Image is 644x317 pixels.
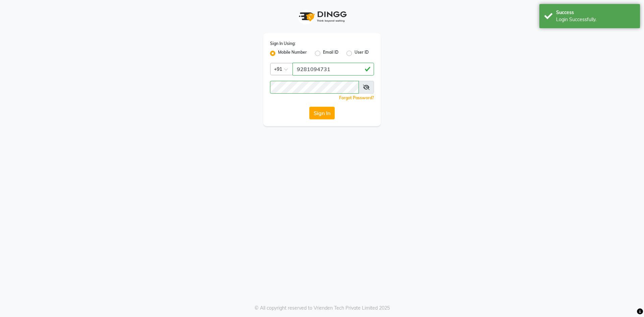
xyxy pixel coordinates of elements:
a: Forgot Password? [339,95,374,100]
label: User ID [355,49,369,57]
input: Username [292,63,374,75]
label: Email ID [323,49,338,57]
div: Success [556,9,635,16]
img: logo1.svg [295,7,349,27]
label: Mobile Number [278,49,307,57]
div: Login Successfully. [556,16,635,23]
input: Username [270,81,359,94]
label: Sign In Using: [270,41,296,47]
button: Sign In [309,107,335,119]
